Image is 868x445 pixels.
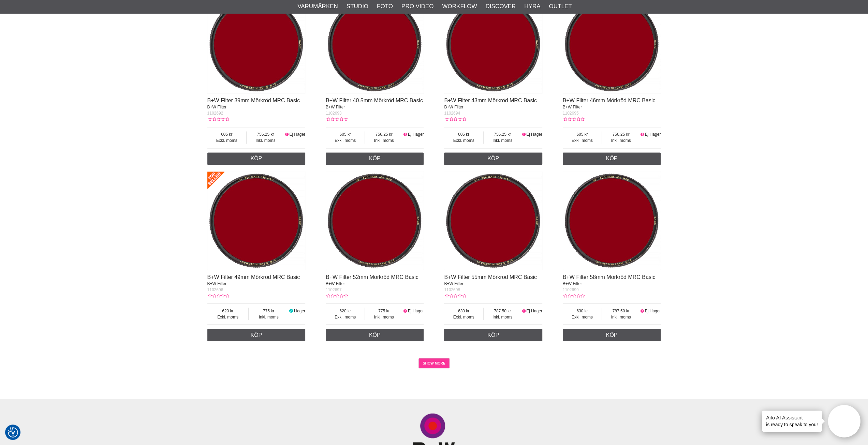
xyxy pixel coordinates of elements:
a: Discover [485,2,516,11]
span: B+W Filter [563,281,582,286]
span: Ej i lager [408,308,424,313]
span: 630 [444,308,483,314]
img: Revisit consent button [8,427,18,437]
span: Inkl. moms [365,314,403,320]
i: Ej i lager [640,132,645,137]
a: Köp [207,152,306,165]
span: 1102695 [563,111,579,116]
div: Kundbetyg: 0 [207,293,229,299]
span: Inkl. moms [247,137,284,144]
span: Exkl. moms [444,314,483,320]
div: is ready to speak to you! [762,411,822,432]
span: B+W Filter [563,105,582,109]
span: 1102694 [444,111,460,116]
div: Kundbetyg: 0 [563,116,585,122]
img: B+W Filter 55mm Mörkröd MRC Basic [444,172,542,270]
a: B+W Filter 58mm Mörkröd MRC Basic [563,274,656,280]
span: Inkl. moms [249,314,289,320]
a: B+W Filter 49mm Mörkröd MRC Basic [207,274,300,280]
div: Kundbetyg: 0 [326,116,348,122]
a: Köp [207,329,306,341]
a: Varumärken [297,2,338,11]
span: B+W Filter [326,105,345,109]
a: B+W Filter 40.5mm Mörkröd MRC Basic [326,98,423,103]
span: Ej i lager [289,132,305,137]
span: Inkl. moms [484,314,521,320]
div: Kundbetyg: 0 [444,116,466,122]
div: Kundbetyg: 0 [444,293,466,299]
span: Exkl. moms [326,314,365,320]
i: Ej i lager [403,308,408,313]
a: B+W Filter 39mm Mörkröd MRC Basic [207,98,300,103]
h4: Aifo AI Assistant [766,414,818,421]
span: B+W Filter [207,281,226,286]
a: Hyra [524,2,540,11]
a: Köp [563,152,661,165]
span: 787.50 [602,308,640,314]
a: Pro Video [401,2,433,11]
span: Exkl. moms [326,137,365,144]
a: Köp [444,152,542,165]
a: Köp [326,152,424,165]
a: Köp [563,329,661,341]
span: Inkl. moms [602,137,640,144]
a: B+W Filter 46mm Mörkröd MRC Basic [563,98,656,103]
span: B+W Filter [444,281,463,286]
span: Exkl. moms [444,137,483,144]
a: Köp [326,329,424,341]
button: Samtyckesinställningar [8,426,18,439]
a: Workflow [442,2,477,11]
span: 620 [207,308,249,314]
a: B+W Filter 43mm Mörkröd MRC Basic [444,98,537,103]
a: Foto [377,2,393,11]
span: Inkl. moms [365,137,403,144]
span: 787.50 [484,308,521,314]
span: 1102699 [563,287,579,292]
span: Inkl. moms [602,314,640,320]
a: SHOW MORE [418,358,450,368]
i: Ej i lager [640,308,645,313]
span: Ej i lager [645,308,661,313]
span: B+W Filter [326,281,345,286]
img: B+W Filter 49mm Mörkröd MRC Basic [207,172,306,270]
span: B+W Filter [444,105,463,109]
span: 756.25 [484,131,521,137]
div: Kundbetyg: 0 [207,116,229,122]
span: 630 [563,308,602,314]
i: Ej i lager [521,132,526,137]
span: 605 [563,131,602,137]
a: Outlet [549,2,572,11]
span: 605 [326,131,365,137]
a: Köp [444,329,542,341]
span: Exkl. moms [207,137,247,144]
a: Studio [347,2,368,11]
i: I lager [289,308,294,313]
i: Ej i lager [284,132,290,137]
span: 1102697 [326,287,342,292]
span: Exkl. moms [563,137,602,144]
a: B+W Filter 52mm Mörkröd MRC Basic [326,274,418,280]
span: B+W Filter [207,105,226,109]
span: 756.25 [247,131,284,137]
span: 775 [249,308,289,314]
span: Exkl. moms [207,314,249,320]
a: B+W Filter 55mm Mörkröd MRC Basic [444,274,537,280]
span: 756.25 [365,131,403,137]
span: Ej i lager [526,308,542,313]
img: B+W Filter 58mm Mörkröd MRC Basic [563,172,661,270]
span: Inkl. moms [484,137,521,144]
i: Ej i lager [521,308,526,313]
span: 1102698 [444,287,460,292]
span: 605 [207,131,247,137]
span: 775 [365,308,403,314]
div: Kundbetyg: 0 [326,293,348,299]
span: 605 [444,131,483,137]
img: B+W Filter 52mm Mörkröd MRC Basic [326,172,424,270]
div: Kundbetyg: 0 [563,293,585,299]
i: Ej i lager [403,132,408,137]
span: 620 [326,308,365,314]
span: Ej i lager [408,132,424,137]
span: Ej i lager [645,132,661,137]
span: 1102692 [207,111,223,116]
span: Ej i lager [526,132,542,137]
